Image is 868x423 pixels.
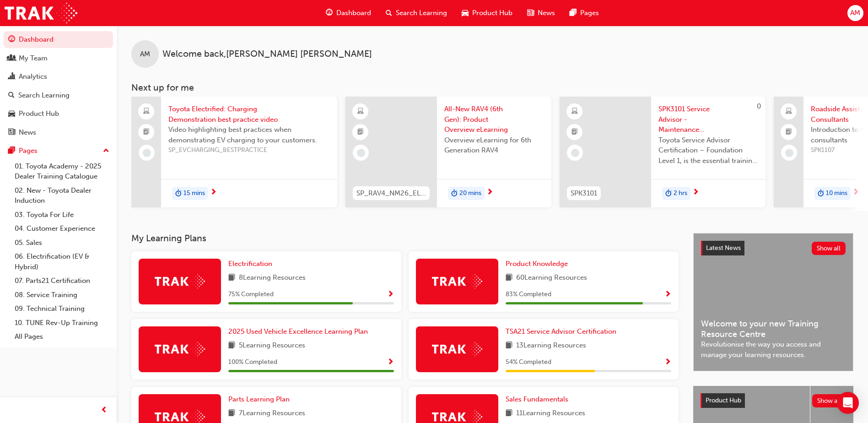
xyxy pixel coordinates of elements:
[4,31,113,48] a: Dashboard
[701,393,846,408] a: Product HubShow all
[143,126,150,138] span: booktick-icon
[11,302,113,316] a: 09. Technical Training
[239,340,305,352] span: 5 Learning Resources
[706,396,741,404] span: Product Hub
[701,241,846,255] a: Latest NewsShow all
[570,7,577,19] span: pages-icon
[326,7,333,19] span: guage-icon
[131,97,337,207] a: Toyota Electrified: Charging Demonstration best practice videoVideo highlighting best practices w...
[239,272,306,284] span: 8 Learning Resources
[571,188,597,199] span: SPK3101
[4,142,113,159] button: Pages
[506,259,571,269] a: Product Knowledge
[786,126,792,138] span: booktick-icon
[168,145,330,156] span: SP_EVCHARGING_BESTPRACTICE
[8,147,15,155] span: pages-icon
[506,340,512,352] span: book-icon
[210,189,217,197] span: next-icon
[454,4,520,22] a: car-iconProduct Hub
[785,149,793,157] span: learningRecordVerb_NONE-icon
[357,106,364,118] span: learningResourceType_ELEARNING-icon
[506,289,551,300] span: 83 % Completed
[11,249,113,274] a: 06. Electrification (EV & Hybrid)
[11,274,113,288] a: 07. Parts21 Certification
[701,319,846,339] span: Welcome to your new Training Resource Centre
[462,7,469,19] span: car-icon
[4,105,113,122] a: Product Hub
[143,106,150,118] span: laptop-icon
[168,104,330,125] span: Toyota Electrified: Charging Demonstration best practice video
[11,184,113,208] a: 02. New - Toyota Dealer Induction
[103,145,109,157] span: up-icon
[451,188,458,200] span: duration-icon
[228,395,290,403] span: Parts Learning Plan
[444,104,544,135] span: All-New RAV4 (6th Gen): Product Overview eLearning
[101,405,108,416] span: prev-icon
[387,289,394,300] button: Show Progress
[239,408,305,419] span: 7 Learning Resources
[8,54,15,63] span: people-icon
[664,289,671,300] button: Show Progress
[8,110,15,118] span: car-icon
[11,288,113,302] a: 08. Service Training
[11,330,113,344] a: All Pages
[786,106,792,118] span: laptop-icon
[11,222,113,236] a: 04. Customer Experience
[8,36,15,44] span: guage-icon
[5,3,77,23] img: Trak
[706,244,741,252] span: Latest News
[11,159,113,184] a: 01. Toyota Academy - 2025 Dealer Training Catalogue
[396,8,447,18] span: Search Learning
[459,188,481,199] span: 20 mins
[345,97,551,207] a: SP_RAV4_NM26_EL01All-New RAV4 (6th Gen): Product Overview eLearningOverview eLearning for 6th Gen...
[4,68,113,85] a: Analytics
[228,289,274,300] span: 75 % Completed
[444,135,544,156] span: Overview eLearning for 6th Generation RAV4
[538,8,555,18] span: News
[183,188,205,199] span: 15 mins
[812,394,846,407] button: Show all
[228,326,372,337] a: 2025 Used Vehicle Excellence Learning Plan
[19,71,47,82] div: Analytics
[155,342,205,356] img: Trak
[562,4,606,22] a: pages-iconPages
[387,357,394,368] button: Show Progress
[131,233,679,244] h3: My Learning Plans
[571,106,578,118] span: learningResourceType_ELEARNING-icon
[228,340,235,352] span: book-icon
[506,327,616,336] span: TSA21 Service Advisor Certification
[692,189,699,197] span: next-icon
[506,394,572,405] a: Sales Fundamentals
[506,357,551,368] span: 54 % Completed
[527,7,534,19] span: news-icon
[664,358,671,367] span: Show Progress
[516,340,586,352] span: 13 Learning Resources
[506,408,512,419] span: book-icon
[228,357,277,368] span: 100 % Completed
[506,395,568,403] span: Sales Fundamentals
[571,149,579,157] span: learningRecordVerb_NONE-icon
[117,82,868,93] h3: Next up for me
[357,126,364,138] span: booktick-icon
[18,90,70,101] div: Search Learning
[658,135,758,166] span: Toyota Service Advisor Certification – Foundation Level 1, is the essential training course for a...
[228,327,368,336] span: 2025 Used Vehicle Excellence Learning Plan
[664,357,671,368] button: Show Progress
[826,188,847,199] span: 10 mins
[516,272,587,284] span: 60 Learning Resources
[852,189,859,197] span: next-icon
[850,8,860,18] span: AM
[560,97,766,207] a: 0SPK3101SPK3101 Service Advisor - Maintenance Reminder & Appointment Booking (eLearning)Toyota Se...
[11,208,113,222] a: 03. Toyota For Life
[812,242,846,255] button: Show all
[228,408,235,419] span: book-icon
[19,53,48,64] div: My Team
[4,87,113,104] a: Search Learning
[336,8,371,18] span: Dashboard
[4,50,113,67] a: My Team
[8,92,15,100] span: search-icon
[818,188,824,200] span: duration-icon
[357,149,365,157] span: learningRecordVerb_NONE-icon
[155,274,205,288] img: Trak
[318,4,378,22] a: guage-iconDashboard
